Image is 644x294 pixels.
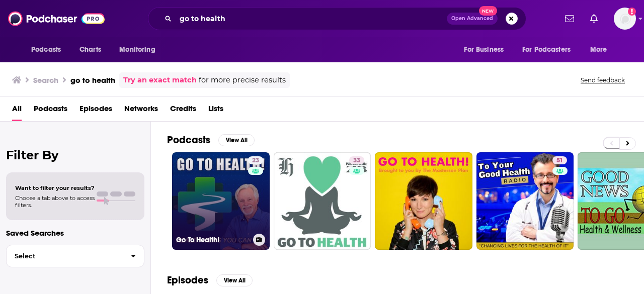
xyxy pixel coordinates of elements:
h3: Go To Health! [176,236,249,244]
button: open menu [583,40,620,59]
span: Charts [79,43,101,57]
h3: go to health [70,75,115,85]
a: 23 [248,156,263,164]
h3: Search [33,75,58,85]
input: Search podcasts, credits, & more... [176,11,447,27]
span: More [590,43,607,57]
span: Logged in as megcassidy [614,8,636,30]
span: 51 [556,156,563,166]
span: Monitoring [119,43,155,57]
span: Choose a tab above to access filters. [15,194,95,209]
img: User Profile [614,8,636,30]
a: 51 [476,152,574,250]
button: open menu [112,40,168,59]
button: Open AdvancedNew [447,13,498,25]
a: Networks [124,101,158,121]
span: Want to filter your results? [15,184,95,191]
a: 51 [552,156,567,164]
a: 23Go To Health! [172,152,270,250]
a: Lists [208,101,223,121]
h2: Filter By [6,148,144,162]
button: Select [6,245,144,267]
button: View All [218,134,255,146]
a: Show notifications dropdown [586,10,602,27]
button: Send feedback [578,76,628,84]
span: Open Advanced [451,16,493,21]
span: For Podcasters [522,43,571,57]
a: 33 [274,152,371,250]
a: Show notifications dropdown [561,10,578,27]
span: Podcasts [31,43,61,57]
a: Episodes [79,101,112,121]
h2: Episodes [167,274,208,286]
span: for more precise results [199,74,286,86]
span: New [479,6,497,16]
a: Podcasts [34,101,67,121]
a: Charts [73,40,107,59]
a: Credits [170,101,196,121]
button: Show profile menu [614,8,636,30]
a: 33 [349,156,364,164]
div: Search podcasts, credits, & more... [148,7,526,30]
span: 33 [353,156,360,166]
a: Try an exact match [123,74,197,86]
span: For Business [464,43,504,57]
button: open menu [24,40,74,59]
span: 23 [252,156,259,166]
a: EpisodesView All [167,274,253,286]
a: All [12,101,22,121]
button: open menu [457,40,516,59]
span: Select [7,253,123,259]
img: Podchaser - Follow, Share and Rate Podcasts [8,9,105,28]
button: View All [216,274,253,286]
h2: Podcasts [167,134,210,146]
p: Saved Searches [6,228,144,238]
button: open menu [516,40,585,59]
svg: Add a profile image [628,8,636,16]
a: PodcastsView All [167,134,255,146]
